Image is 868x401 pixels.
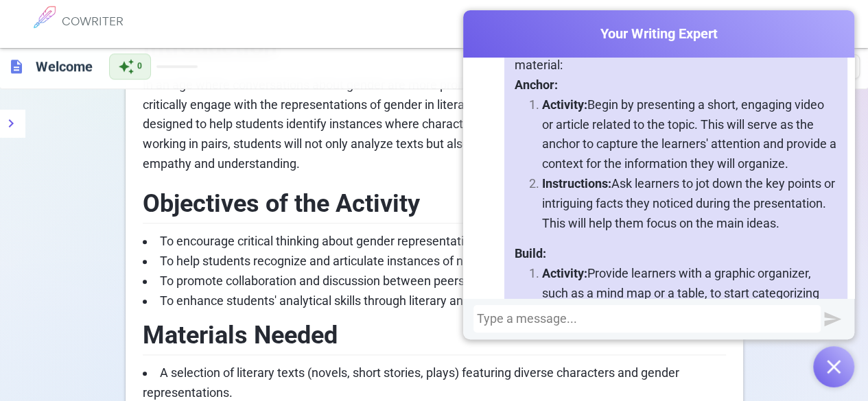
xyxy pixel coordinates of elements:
[542,95,837,174] p: Begin by presenting a short, engaging video or article related to the topic. This will serve as t...
[463,24,854,44] span: Your Writing Expert
[160,293,497,308] span: To enhance students' analytical skills through literary analysis.
[143,189,420,218] span: Objectives of the Activity
[632,4,667,45] a: About
[542,97,587,112] strong: Activity:
[768,4,827,45] a: My Profile
[542,264,837,343] p: Provide learners with a graphic organizer, such as a mind map or a table, to start categorizing t...
[542,174,837,233] p: Ask learners to jot down the key points or intriguing facts they noticed during the presentation....
[143,77,729,171] span: In an age where conversations about gender are more prominent than ever, it is essential for stud...
[137,60,142,73] span: 0
[552,4,605,45] a: Products
[143,321,338,350] span: Materials Needed
[143,365,682,400] span: A selection of literary texts (novels, short stories, plays) featuring diverse characters and gen...
[515,77,558,92] strong: Anchor:
[542,176,611,191] strong: Instructions:
[118,58,134,75] span: auto_awesome
[30,53,98,80] h6: Click to edit title
[694,4,740,45] a: Contact
[824,311,841,328] img: Send
[160,234,546,248] span: To encourage critical thinking about gender representation in literature.
[62,15,124,27] h6: COWRITER
[515,246,546,260] strong: Build:
[160,274,468,288] span: To promote collaboration and discussion between peers.
[542,266,587,280] strong: Activity:
[160,254,609,268] span: To help students recognize and articulate instances of non-traditional gender roles.
[827,360,841,374] img: Open chat
[8,58,25,75] span: description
